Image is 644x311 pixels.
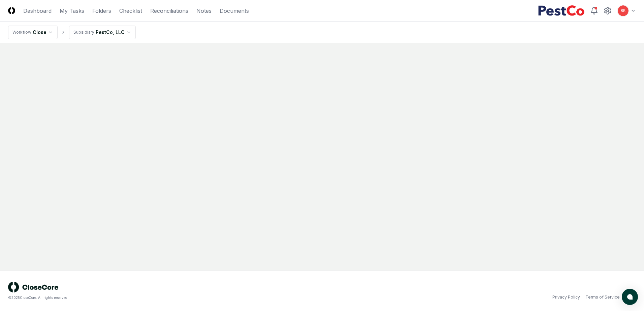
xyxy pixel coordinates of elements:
[617,5,629,17] button: RK
[150,7,188,15] a: Reconciliations
[552,294,580,300] a: Privacy Policy
[585,294,620,300] a: Terms of Service
[60,7,84,15] a: My Tasks
[8,282,59,292] img: logo
[621,8,625,13] span: RK
[12,29,31,35] div: Workflow
[23,7,52,15] a: Dashboard
[8,7,15,14] img: Logo
[220,7,249,15] a: Documents
[8,26,136,39] nav: breadcrumb
[196,7,212,15] a: Notes
[8,295,322,300] div: © 2025 CloseCore. All rights reserved.
[538,5,585,16] img: PestCo logo
[73,29,94,35] div: Subsidiary
[119,7,142,15] a: Checklist
[622,289,638,305] button: atlas-launcher
[92,7,111,15] a: Folders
